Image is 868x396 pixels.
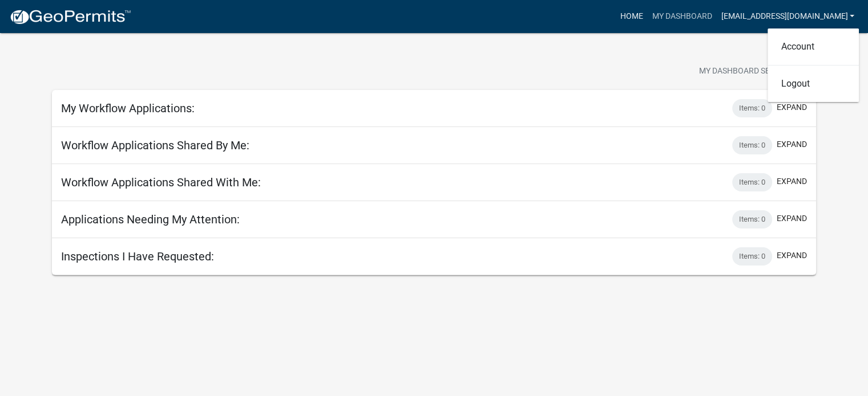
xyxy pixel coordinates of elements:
[732,247,772,266] div: Items: 0
[647,6,716,27] a: My Dashboard
[768,33,859,60] a: Account
[61,175,261,189] h5: Workflow Applications Shared With Me:
[615,6,647,27] a: Home
[777,250,807,262] button: expand
[732,136,772,154] div: Items: 0
[732,210,772,228] div: Items: 0
[777,213,807,224] button: expand
[777,175,807,187] button: expand
[61,138,249,152] h5: Workflow Applications Shared By Me:
[777,101,807,113] button: expand
[732,99,772,117] div: Items: 0
[61,213,240,226] h5: Applications Needing My Attention:
[768,70,859,97] a: Logout
[716,6,859,27] a: [EMAIL_ADDRESS][DOMAIN_NAME]
[699,65,797,79] span: My Dashboard Settings
[61,250,214,263] h5: Inspections I Have Requested:
[768,28,859,102] div: [EMAIL_ADDRESS][DOMAIN_NAME]
[732,173,772,191] div: Items: 0
[690,60,822,83] button: My Dashboard Settingssettings
[777,138,807,150] button: expand
[61,101,195,115] h5: My Workflow Applications:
